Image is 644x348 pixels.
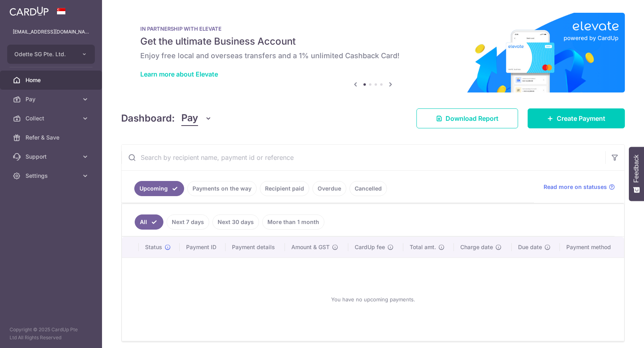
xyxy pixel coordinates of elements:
[181,111,212,126] button: Pay
[187,181,257,196] a: Payments on the way
[134,181,184,196] a: Upcoming
[26,172,78,180] span: Settings
[26,114,78,122] span: Collect
[14,50,73,58] span: Odette SG Pte. Ltd.
[145,243,162,251] span: Status
[13,28,89,36] p: [EMAIL_ADDRESS][DOMAIN_NAME]
[226,237,285,258] th: Payment details
[262,214,324,230] a: More than 1 month
[410,243,436,251] span: Total amt.
[121,13,625,92] img: Renovation banner
[633,155,640,183] span: Feedback
[180,237,226,258] th: Payment ID
[528,108,625,128] a: Create Payment
[416,108,518,128] a: Download Report
[260,181,309,196] a: Recipient paid
[10,6,49,16] img: CardUp
[560,237,624,258] th: Payment method
[446,114,499,123] span: Download Report
[26,153,78,161] span: Support
[140,51,606,61] h6: Enjoy free local and overseas transfers and a 1% unlimited Cashback Card!
[26,134,78,142] span: Refer & Save
[132,264,615,334] div: You have no upcoming payments.
[629,147,644,201] button: Feedback - Show survey
[355,243,385,251] span: CardUp fee
[181,111,198,126] span: Pay
[122,145,605,170] input: Search by recipient name, payment id or reference
[26,95,78,103] span: Pay
[121,111,175,126] h4: Dashboard:
[460,243,493,251] span: Charge date
[349,181,387,196] a: Cancelled
[291,243,330,251] span: Amount & GST
[518,243,542,251] span: Due date
[557,114,605,123] span: Create Payment
[544,183,615,191] a: Read more on statuses
[7,45,95,64] button: Odette SG Pte. Ltd.
[544,183,607,191] span: Read more on statuses
[212,214,259,230] a: Next 30 days
[140,26,606,32] p: IN PARTNERSHIP WITH ELEVATE
[167,214,209,230] a: Next 7 days
[26,76,78,84] span: Home
[135,214,163,230] a: All
[312,181,346,196] a: Overdue
[140,70,218,78] a: Learn more about Elevate
[140,35,606,48] h5: Get the ultimate Business Account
